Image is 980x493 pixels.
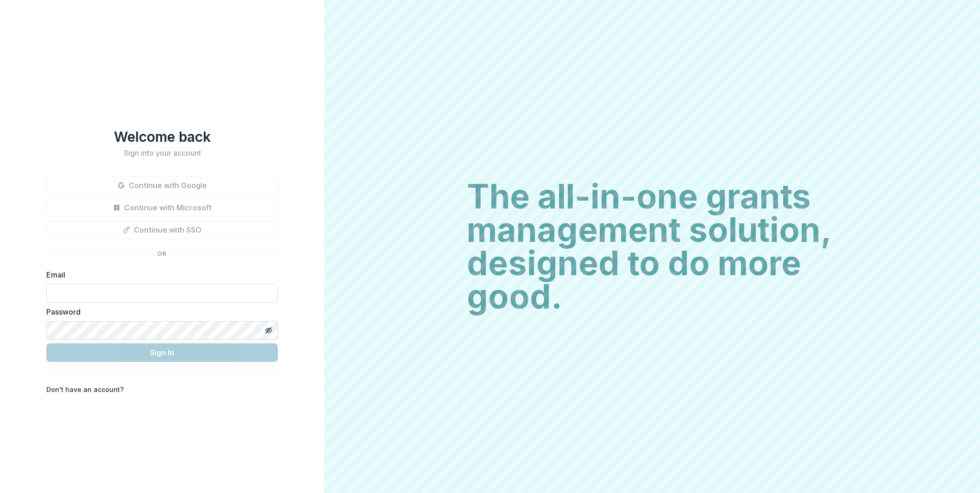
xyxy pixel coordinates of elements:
h1: Welcome back [46,128,278,145]
button: Continue with Google [46,176,278,195]
button: Continue with SSO [46,221,278,239]
label: Password [46,306,272,317]
label: Email [46,269,272,280]
button: Continue with Microsoft [46,198,278,217]
h2: Sign into your account [46,149,278,158]
p: Don't have an account? [46,385,124,394]
button: Toggle password visibility [261,323,276,338]
button: Sign In [46,343,278,362]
